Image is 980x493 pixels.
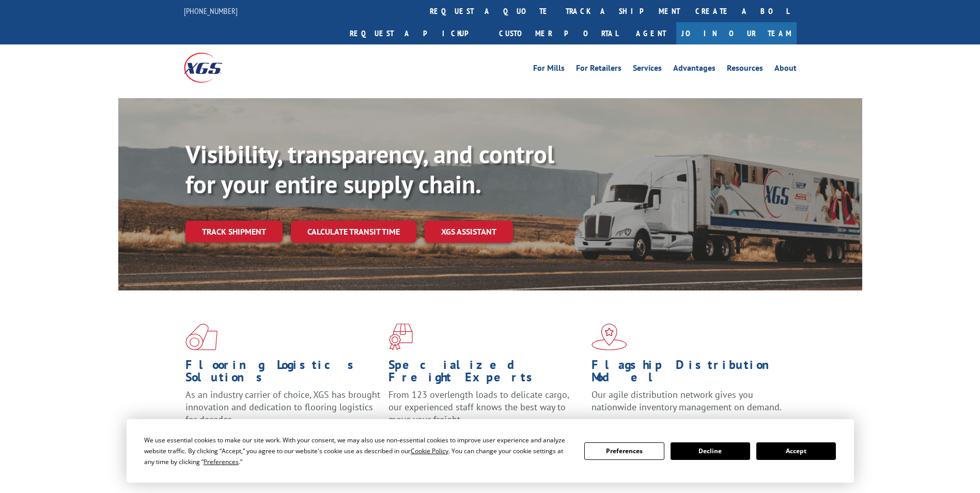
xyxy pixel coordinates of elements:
a: Calculate transit time [291,221,416,243]
span: Preferences [204,457,239,466]
a: [PHONE_NUMBER] [184,6,238,16]
h1: Specialized Freight Experts [388,359,584,389]
img: xgs-icon-total-supply-chain-intelligence-red [185,323,217,350]
a: For Mills [533,64,565,75]
img: xgs-icon-focused-on-flooring-red [388,323,413,350]
b: Visibility, transparency, and control for your entire supply chain. [185,138,554,200]
a: Track shipment [185,221,283,242]
div: We use essential cookies to make our site work. With your consent, we may also use non-essential ... [144,435,572,467]
h1: Flagship Distribution Model [592,359,787,389]
button: Decline [671,442,750,460]
a: Join Our Team [676,22,797,44]
a: Request a pickup [342,22,491,44]
button: Accept [756,442,836,460]
span: Cookie Policy [411,446,448,455]
span: As an industry carrier of choice, XGS has brought innovation and dedication to flooring logistics... [185,389,380,425]
a: Services [633,64,662,75]
a: Agent [626,22,676,44]
button: Preferences [584,442,664,460]
a: Resources [727,64,763,75]
p: From 123 overlength loads to delicate cargo, our experienced staff knows the best way to move you... [388,389,584,435]
a: XGS ASSISTANT [425,221,513,243]
img: xgs-icon-flagship-distribution-model-red [592,323,627,350]
a: For Retailers [576,64,621,75]
a: Advantages [673,64,715,75]
div: Cookie Consent Prompt [127,419,854,483]
h1: Flooring Logistics Solutions [185,359,381,389]
span: Our agile distribution network gives you nationwide inventory management on demand. [592,389,782,413]
a: Customer Portal [491,22,626,44]
a: About [774,64,797,75]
